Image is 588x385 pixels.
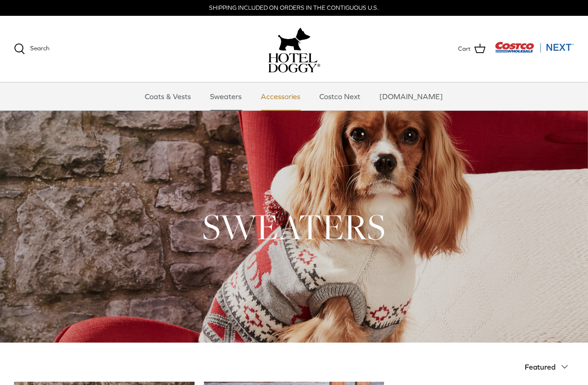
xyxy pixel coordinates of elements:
a: Coats & Vests [137,82,200,110]
img: hoteldoggy.com [278,25,311,53]
h1: SWEATERS [14,204,574,250]
button: Featured [525,357,574,377]
a: hoteldoggy.com hoteldoggycom [268,25,320,73]
a: Search [14,43,49,54]
a: Cart [458,43,486,55]
span: Featured [525,363,555,371]
img: Costco Next [495,41,574,53]
a: Sweaters [202,82,250,110]
img: hoteldoggycom [268,53,320,73]
span: Cart [458,44,471,54]
a: Visit Costco Next [495,47,574,54]
a: Accessories [253,82,309,110]
span: Search [30,45,49,52]
a: Costco Next [311,82,369,110]
a: [DOMAIN_NAME] [372,82,452,110]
